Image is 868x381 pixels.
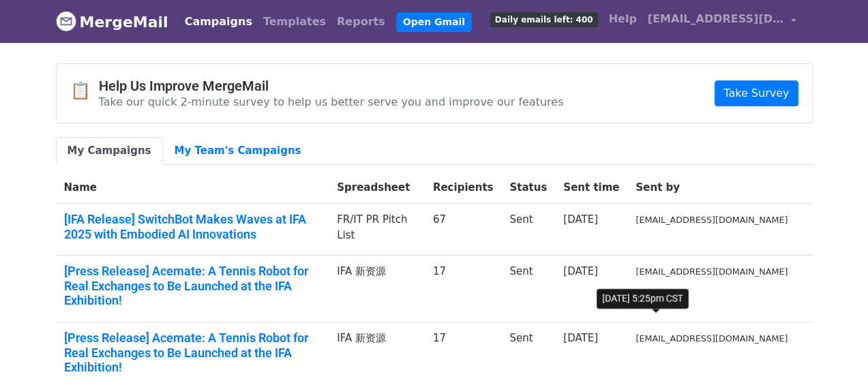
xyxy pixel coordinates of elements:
[642,5,802,37] a: [EMAIL_ADDRESS][DOMAIN_NAME]
[99,78,564,94] h4: Help Us Improve MergeMail
[56,172,329,204] th: Name
[163,137,313,165] a: My Team's Campaigns
[603,5,642,33] a: Help
[563,213,598,226] a: [DATE]
[329,172,425,204] th: Spreadsheet
[715,80,798,106] a: Take Survey
[636,333,788,344] small: [EMAIL_ADDRESS][DOMAIN_NAME]
[329,256,425,322] td: IFA 新资源
[485,5,603,33] a: Daily emails left: 400
[425,172,502,204] th: Recipients
[563,265,598,277] a: [DATE]
[396,12,472,32] a: Open Gmail
[597,289,689,309] div: [DATE] 5:25pm CST
[490,12,598,27] span: Daily emails left: 400
[329,204,425,256] td: FR/IT PR Pitch List
[648,11,784,27] span: [EMAIL_ADDRESS][DOMAIN_NAME]
[56,7,168,36] a: MergeMail
[64,331,321,375] a: [Press Release] Acemate: A Tennis Robot for Real Exchanges to Be Launched at the IFA Exhibition!
[179,8,258,35] a: Campaigns
[636,266,788,277] small: [EMAIL_ADDRESS][DOMAIN_NAME]
[563,332,598,344] a: [DATE]
[501,172,555,204] th: Status
[501,204,555,256] td: Sent
[425,204,502,256] td: 67
[99,95,564,109] p: Take our quick 2-minute survey to help us better serve you and improve our features
[64,212,321,241] a: [IFA Release] SwitchBot Makes Waves at IFA 2025 with Embodied AI Innovations
[56,137,163,165] a: My Campaigns
[555,172,627,204] th: Sent time
[628,172,796,204] th: Sent by
[56,11,76,31] img: MergeMail logo
[425,256,502,322] td: 17
[258,8,331,35] a: Templates
[501,256,555,322] td: Sent
[636,215,788,225] small: [EMAIL_ADDRESS][DOMAIN_NAME]
[64,264,321,308] a: [Press Release] Acemate: A Tennis Robot for Real Exchanges to Be Launched at the IFA Exhibition!
[331,8,391,35] a: Reports
[70,81,99,101] span: 📋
